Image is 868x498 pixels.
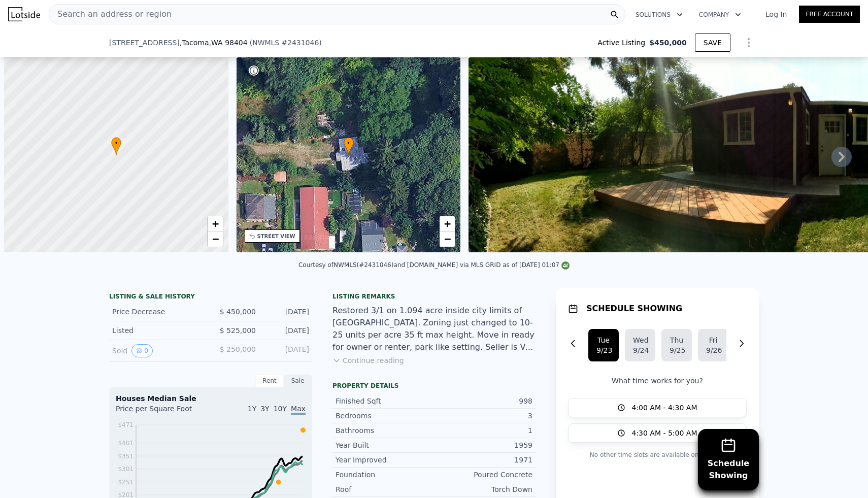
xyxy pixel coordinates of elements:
[220,308,256,316] span: $ 450,000
[116,404,211,420] div: Price per Square Foot
[597,38,649,48] span: Active Listing
[434,411,532,421] div: 3
[799,6,860,23] a: Free Account
[706,345,720,355] div: 9/26
[49,8,172,20] span: Search an address or region
[336,484,434,494] div: Roof
[257,233,295,240] div: STREET VIEW
[568,423,747,443] button: 4:30 AM - 5:00 AM
[111,137,121,155] div: •
[220,345,256,353] span: $ 250,000
[706,335,720,345] div: Fri
[670,335,684,345] div: Thu
[586,303,682,315] h1: SCHEDULE SHOWING
[112,344,203,357] div: Sold
[131,344,153,357] button: View historical data
[596,335,611,345] div: Tue
[208,231,223,247] a: Zoom out
[568,398,747,417] button: 4:00 AM - 4:30 AM
[344,137,354,155] div: •
[625,329,655,361] button: Wed9/24
[291,405,306,415] span: Max
[118,453,133,460] tspan: $351
[633,345,647,355] div: 9/24
[649,38,687,48] span: $450,000
[670,345,684,355] div: 9/25
[627,6,691,24] button: Solutions
[753,9,799,19] a: Log In
[281,39,319,47] span: # 2431046
[248,405,256,413] span: 1Y
[631,428,697,438] span: 4:30 AM - 5:00 AM
[252,39,279,47] span: NWMLS
[434,484,532,494] div: Torch Down
[691,6,749,24] button: Company
[118,479,133,486] tspan: $251
[444,217,451,230] span: +
[112,307,203,317] div: Price Decrease
[111,139,121,148] span: •
[434,425,532,436] div: 1
[336,411,434,421] div: Bedrooms
[698,429,759,490] button: ScheduleShowing
[274,405,287,413] span: 10Y
[264,307,309,317] div: [DATE]
[264,344,309,357] div: [DATE]
[264,325,309,336] div: [DATE]
[695,34,730,52] button: SAVE
[116,393,306,404] div: Houses Median Sale
[698,329,728,361] button: Fri9/26
[332,355,404,366] button: Continue reading
[118,440,133,447] tspan: $401
[336,455,434,465] div: Year Improved
[661,329,692,361] button: Thu9/25
[568,376,747,386] p: What time works for you?
[212,233,218,245] span: −
[434,455,532,465] div: 1971
[209,39,248,47] span: , WA 98404
[8,7,40,21] img: Lotside
[631,403,697,413] span: 4:00 AM - 4:30 AM
[444,233,451,245] span: −
[568,449,747,461] p: No other time slots are available on this day
[440,216,455,231] a: Zoom in
[434,440,532,450] div: 1959
[440,231,455,247] a: Zoom out
[112,325,203,336] div: Listed
[633,335,647,345] div: Wed
[336,470,434,480] div: Foundation
[118,466,133,473] tspan: $301
[344,139,354,148] span: •
[109,292,312,303] div: LISTING & SALE HISTORY
[332,292,536,301] div: Listing remarks
[434,470,532,480] div: Poured Concrete
[739,32,759,53] button: Show Options
[208,216,223,231] a: Zoom in
[220,326,256,335] span: $ 525,000
[336,396,434,406] div: Finished Sqft
[596,345,611,355] div: 9/23
[336,425,434,436] div: Bathrooms
[180,38,248,48] span: , Tacoma
[332,305,536,353] div: Restored 3/1 on 1.094 acre inside city limits of [GEOGRAPHIC_DATA]. Zoning just changed to 10-25 ...
[284,374,312,387] div: Sale
[298,261,570,269] div: Courtesy of NWMLS (#2431046) and [DOMAIN_NAME] via MLS GRID as of [DATE] 01:07
[260,405,269,413] span: 3Y
[561,261,570,270] img: NWMLS Logo
[332,382,536,390] div: Property details
[434,396,532,406] div: 998
[255,374,284,387] div: Rent
[250,38,322,48] div: ( )
[109,38,180,48] span: [STREET_ADDRESS]
[118,421,133,428] tspan: $471
[588,329,619,361] button: Tue9/23
[212,217,218,230] span: +
[336,440,434,450] div: Year Built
